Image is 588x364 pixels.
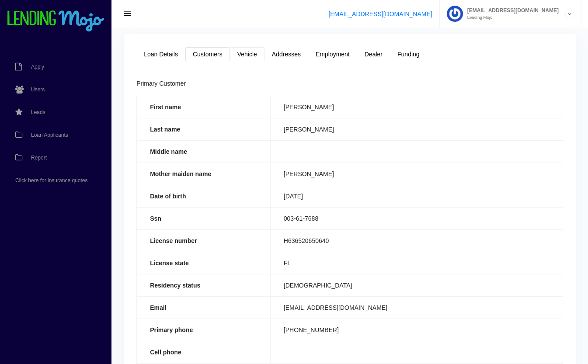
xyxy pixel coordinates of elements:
img: Profile image [447,6,463,22]
td: [PERSON_NAME] [270,96,563,118]
a: Dealer [357,47,390,61]
img: logo-small.png [7,10,105,32]
a: [EMAIL_ADDRESS][DOMAIN_NAME] [328,10,432,17]
th: Email [137,296,271,319]
th: Residency status [137,274,271,296]
a: Customers [185,47,230,61]
span: Loan Applicants [31,132,68,138]
td: FL [270,252,563,274]
span: Report [31,155,47,160]
td: [EMAIL_ADDRESS][DOMAIN_NAME] [270,296,563,319]
div: Primary Customer [136,79,563,89]
a: Employment [308,47,357,61]
td: [PERSON_NAME] [270,163,563,185]
td: H636520650640 [270,229,563,252]
td: [PERSON_NAME] [270,118,563,140]
a: Addresses [264,47,308,61]
th: Mother maiden name [137,163,271,185]
span: Apply [31,64,44,69]
span: Leads [31,110,45,115]
td: [DEMOGRAPHIC_DATA] [270,274,563,296]
th: License state [137,252,271,274]
td: 003-61-7688 [270,207,563,229]
th: First name [137,96,271,118]
span: [EMAIL_ADDRESS][DOMAIN_NAME] [463,8,559,13]
th: Primary phone [137,319,271,341]
td: [DATE] [270,185,563,207]
th: Middle name [137,140,271,163]
th: Last name [137,118,271,140]
th: Cell phone [137,341,271,363]
a: Loan Details [136,47,185,61]
th: License number [137,229,271,252]
td: [PHONE_NUMBER] [270,319,563,341]
span: Users [31,87,45,92]
th: Date of birth [137,185,271,207]
small: Lending Mojo [463,15,559,20]
a: Vehicle [230,47,264,61]
span: Click here for insurance quotes [15,178,87,183]
th: Ssn [137,207,271,229]
a: Funding [390,47,427,61]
